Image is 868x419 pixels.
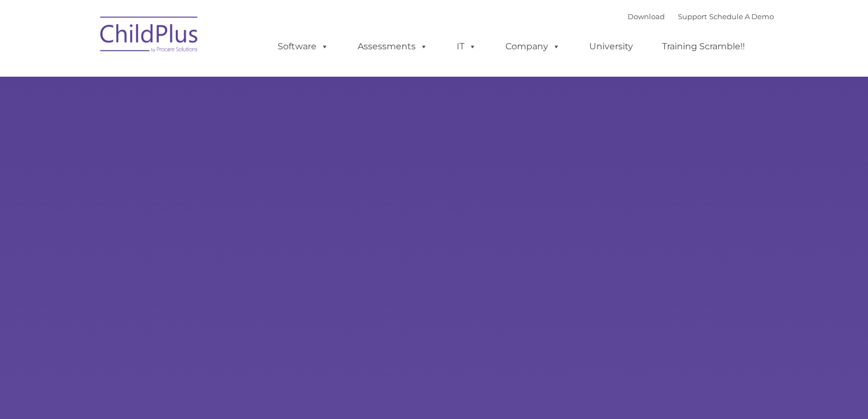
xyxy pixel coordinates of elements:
a: Software [267,36,340,58]
a: Download [628,12,665,21]
a: Assessments [347,36,439,58]
a: IT [446,36,487,58]
a: Schedule A Demo [709,12,774,21]
font: | [628,12,774,21]
a: Company [495,36,571,58]
a: Training Scramble!! [651,36,756,58]
a: Support [678,12,707,21]
img: ChildPlus by Procare Solutions [95,9,204,64]
a: University [578,36,644,58]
